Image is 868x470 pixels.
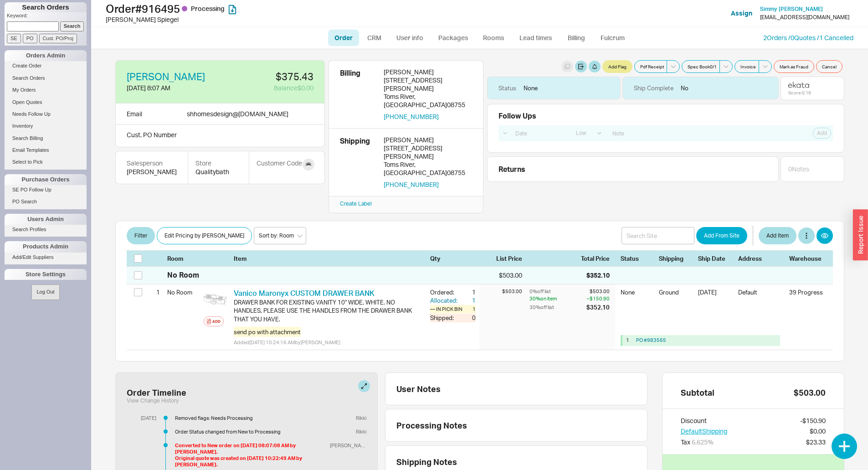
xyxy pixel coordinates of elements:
a: Vanico Maronyx CUSTOM DRAWER BANK [234,289,375,298]
span: 6.625 % [692,438,714,446]
a: Rooms [477,30,511,46]
span: Simmy [PERSON_NAME] [760,5,823,12]
div: List Price [479,254,522,263]
div: [PERSON_NAME] Spiegel [106,15,437,24]
div: Follow Ups [498,112,536,120]
div: Rikki [352,415,366,421]
input: SE [7,34,21,43]
input: Date [510,127,569,139]
div: $503.00 [794,387,826,398]
button: Invoice [734,60,759,73]
div: – $150.90 [586,295,610,302]
button: View Change History [127,398,179,404]
button: Mark as Fraud [774,60,814,73]
div: Item [234,254,426,263]
a: Billing [560,30,592,46]
div: Warehouse [789,254,826,263]
input: Cust. PO/Proj [39,34,77,43]
span: Pdf Receipt [640,63,664,70]
div: DRAWER BANK FOR EXISTING VANITY 10" WIDE, WHITE. NO HANDLES, PLEASE USE THE HANDLES FROM THE DRAW... [234,298,423,323]
button: DefaultShipping [681,427,727,436]
div: Store [195,159,241,168]
div: Added [DATE] 10:24:16 AM by [PERSON_NAME] [234,339,423,346]
div: Shipping Notes [396,457,643,467]
div: Removed flags: Needs Processing [175,415,326,421]
div: Qty [430,254,476,263]
div: Billing [340,68,376,121]
div: Customer Code [257,159,302,168]
button: Filter [127,227,155,244]
div: Score: 0.18 [788,90,811,95]
a: SE PO Follow Up [5,185,87,195]
div: $0.00 [810,427,826,436]
div: Store Settings [5,269,87,280]
a: Fulcrum [594,30,632,46]
a: Create Label [340,200,372,207]
div: $503.00 [479,288,522,295]
div: No Room [167,270,199,280]
span: Add Flag [608,63,627,70]
div: Users Admin [5,214,87,225]
div: Email [127,109,142,119]
div: 0 % off list [529,288,585,295]
div: Order Status changed from New to Processing [175,429,326,435]
div: 0 Note s [788,165,809,174]
div: $23.33 [806,438,826,447]
h1: Search Orders [5,2,87,12]
div: shhomesdesign @ [DOMAIN_NAME] [187,109,288,119]
div: Toms River , [GEOGRAPHIC_DATA] 08755 [384,93,472,109]
div: $352.10 [586,303,610,311]
span: Add Item [766,230,789,241]
div: [EMAIL_ADDRESS][DOMAIN_NAME] [760,14,849,21]
div: Cust. PO Number [115,125,325,147]
div: Status [621,254,653,263]
div: 1 [459,288,476,296]
div: Ground [659,288,693,322]
button: Assign [731,9,752,18]
div: $375.43 [226,72,313,82]
a: PO #983565 [636,337,666,343]
div: $503.00 [586,288,610,295]
a: Select to Pick [5,157,87,167]
a: Create Order [5,61,87,71]
div: Ordered: [430,288,459,296]
div: Returns [498,164,775,174]
div: [PERSON_NAME] [326,442,366,449]
span: Spec Book 0 / 1 [688,63,717,70]
div: Subtotal [681,387,714,398]
div: Address [738,254,784,263]
button: Spec Book0/1 [682,60,720,73]
span: send po with attachment [234,327,301,337]
div: Rikki [352,429,366,435]
div: Add [212,318,221,325]
div: Orders Admin [5,50,87,61]
div: [PERSON_NAME] [127,167,177,176]
div: Products Admin [5,241,87,252]
button: Pdf Receipt [634,60,667,73]
a: Inventory [5,121,87,131]
span: Edit Pricing by [PERSON_NAME] [164,230,244,241]
div: Allocated: [430,296,459,305]
button: Edit Pricing by [PERSON_NAME] [157,227,252,244]
div: No Room [167,284,200,300]
div: Discount [681,416,727,425]
a: Lead times [513,30,559,46]
div: [PERSON_NAME] [384,136,472,144]
div: Total Price [581,254,615,263]
div: 39 Progress [789,288,826,296]
div: [DATE] [698,288,733,322]
div: [DATE] [134,415,156,421]
p: Keyword: [7,12,87,21]
button: Add From Site [696,227,747,244]
div: Default [738,288,784,322]
button: Add Item [759,227,796,244]
span: Add [817,129,827,137]
button: Log Out [31,284,59,300]
div: 30 % off list [529,303,585,311]
div: No [622,77,779,99]
div: - $150.90 [800,416,826,425]
div: Room [167,254,200,263]
div: $503.00 [479,271,522,280]
a: Email Templates [5,145,87,155]
a: Search Billing [5,134,87,143]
